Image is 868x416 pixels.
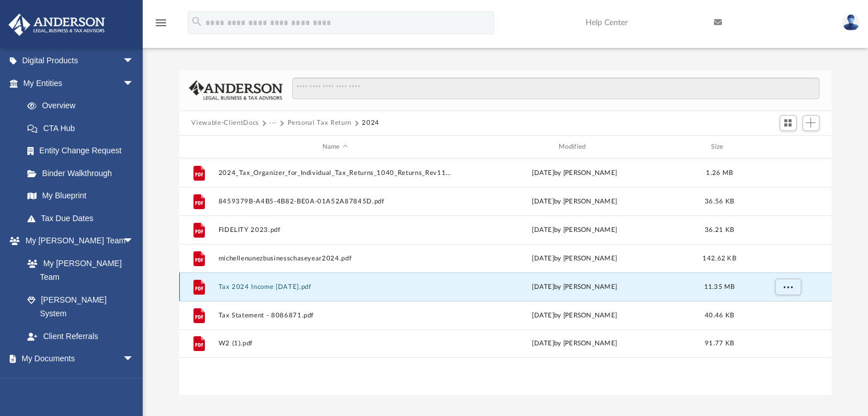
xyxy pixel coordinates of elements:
[457,339,691,349] div: [DATE] by [PERSON_NAME]
[16,370,140,393] a: Box
[123,230,146,253] span: arrow_drop_down
[154,22,168,30] a: menu
[218,312,452,319] button: Tax Statement - 8086871.pdf
[123,348,146,371] span: arrow_drop_down
[16,288,146,325] a: [PERSON_NAME] System
[362,118,380,128] button: 2024
[747,142,827,152] div: id
[217,142,452,152] div: Name
[218,255,452,262] button: michellenunezbusinesschaseyear2024.pdf
[287,118,351,128] button: Personal Tax Return
[532,227,554,233] span: [DATE]
[457,225,691,235] div: by [PERSON_NAME]
[5,14,108,36] img: Anderson Advisors Platinum Portal
[774,279,801,296] button: More options
[191,118,259,128] button: Viewable-ClientDocs
[457,197,691,207] div: by [PERSON_NAME]
[269,118,277,128] button: ···
[218,283,452,291] button: Tax 2024 Income [DATE].pdf
[8,230,146,252] a: My [PERSON_NAME] Teamarrow_drop_down
[16,162,151,185] a: Binder Walkthrough
[457,254,691,264] div: [DATE] by [PERSON_NAME]
[218,169,452,177] button: 2024_Tax_Organizer_for_Individual_Tax_Returns_1040_Returns_Rev112172024.pdf
[8,72,151,95] a: My Entitiesarrow_drop_down
[703,255,736,262] span: 142.62 KB
[780,115,797,131] button: Switch to Grid View
[16,325,146,348] a: Client Referrals
[16,207,151,230] a: Tax Due Dates
[532,198,554,205] span: [DATE]
[696,142,742,152] div: Size
[123,72,146,95] span: arrow_drop_down
[154,16,168,30] i: menu
[218,198,452,205] button: 8459379B-A4B5-4B82-BE0A-01A52A87845D.pdf
[457,142,692,152] div: Modified
[8,348,146,370] a: My Documentsarrow_drop_down
[704,312,733,319] span: 40.46 KB
[184,142,212,152] div: id
[123,50,146,73] span: arrow_drop_down
[16,117,151,140] a: CTA Hub
[8,50,151,72] a: Digital Productsarrow_drop_down
[191,15,203,28] i: search
[704,341,733,347] span: 91.77 KB
[802,115,819,131] button: Add
[842,14,859,31] img: User Pic
[457,168,691,178] div: [DATE] by [PERSON_NAME]
[16,185,146,207] a: My Blueprint
[179,158,832,394] div: grid
[218,340,452,348] button: W2 (1).pdf
[16,140,151,162] a: Entity Change Request
[16,252,140,288] a: My [PERSON_NAME] Team
[292,78,819,99] input: Search files and folders
[218,226,452,234] button: FIDELITY 2023.pdf
[457,311,691,321] div: [DATE] by [PERSON_NAME]
[704,284,734,290] span: 11.35 MB
[706,170,733,176] span: 1.26 MB
[704,227,733,233] span: 36.21 KB
[16,95,151,117] a: Overview
[457,282,691,292] div: [DATE] by [PERSON_NAME]
[704,198,733,205] span: 36.56 KB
